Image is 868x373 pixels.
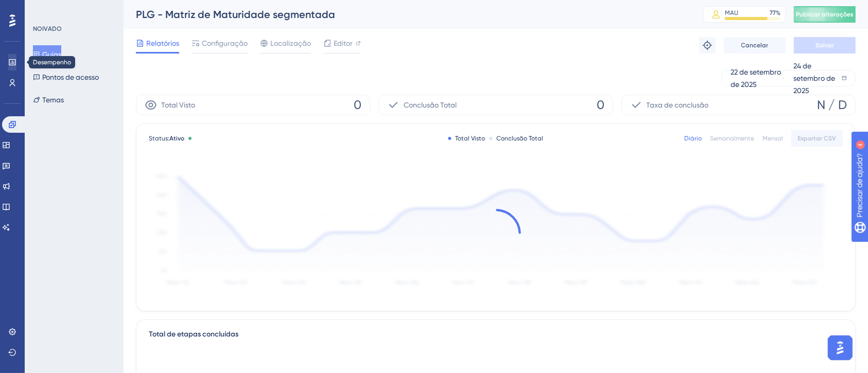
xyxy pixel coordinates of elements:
[794,37,856,54] button: Salvar
[684,135,702,142] font: Diário
[796,11,854,18] font: Publicar alterações
[270,39,311,47] font: Localização
[169,135,184,142] font: Ativo
[42,73,99,81] font: Pontos de acesso
[798,135,837,142] font: Exportar CSV
[793,62,835,95] font: 24 de setembro de 2025
[710,135,754,142] font: Semanalmente
[146,39,179,47] font: Relatórios
[731,68,781,88] font: 22 de setembro de 2025
[791,130,843,147] button: Exportar CSV
[96,5,99,13] div: 4
[33,91,64,109] button: Temas
[597,98,604,112] font: 0
[741,42,769,49] font: Cancelar
[33,25,62,32] font: NOIVADO
[42,50,61,59] font: Guias
[724,37,786,54] button: Cancelar
[725,9,738,16] font: MAU
[33,68,99,86] button: Pontos de acesso
[136,8,335,21] font: PLG - Matriz de Maturidade segmentada
[33,45,61,64] button: Guias
[42,96,64,104] font: Temas
[456,135,485,142] font: Total Visto
[149,330,238,339] font: Total de etapas concluídas
[497,135,544,142] font: Conclusão Total
[762,135,783,142] font: Mensal
[815,42,834,49] font: Salvar
[825,332,856,363] iframe: Iniciador do Assistente de IA do UserGuiding
[149,135,169,142] font: Status:
[817,98,847,112] font: N / D
[776,9,780,16] font: %
[24,5,89,12] font: Precisar de ajuda?
[404,101,457,109] font: Conclusão Total
[647,101,709,109] font: Taxa de conclusão
[334,39,353,47] font: Editor
[354,98,361,112] font: 0
[161,101,195,109] font: Total Visto
[794,6,856,23] button: Publicar alterações
[770,9,776,16] font: 77
[202,39,248,47] font: Configuração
